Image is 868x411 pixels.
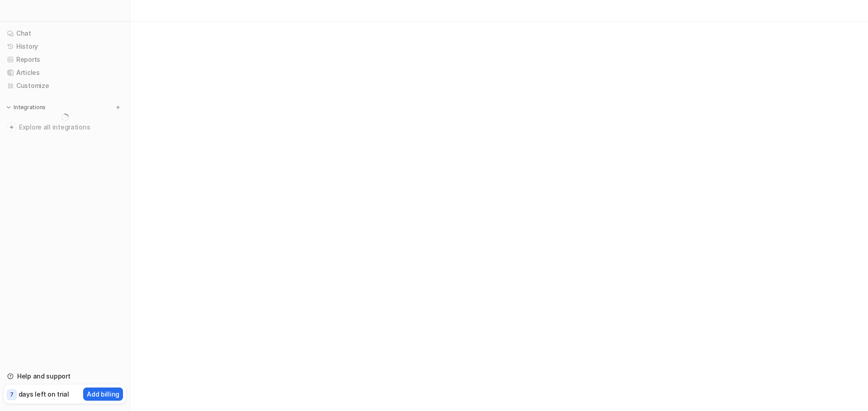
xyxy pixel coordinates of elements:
[4,370,126,383] a: Help and support
[4,103,48,112] button: Integrations
[4,79,126,92] a: Customize
[19,120,123,134] span: Explore all integrations
[10,391,14,399] p: 7
[115,104,121,111] img: menu_add.svg
[14,104,46,111] p: Integrations
[83,388,123,401] button: Add billing
[87,389,119,399] p: Add billing
[4,66,126,79] a: Articles
[4,121,126,134] a: Explore all integrations
[4,40,126,53] a: History
[4,27,126,40] a: Chat
[4,53,126,66] a: Reports
[19,389,69,399] p: days left on trial
[5,104,12,111] img: expand menu
[7,123,16,132] img: explore all integrations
